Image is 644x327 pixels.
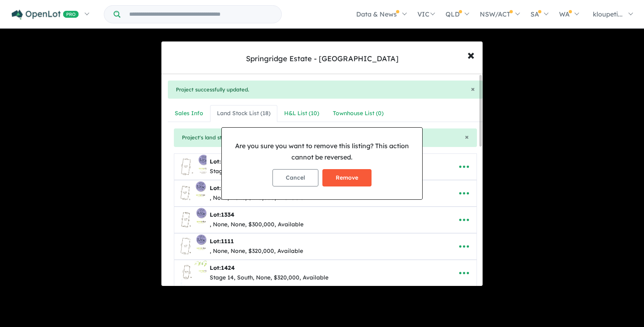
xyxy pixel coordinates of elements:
p: Are you sure you want to remove this listing? This action cannot be reversed. [228,141,416,162]
input: Try estate name, suburb, builder or developer [122,6,280,23]
button: Remove [322,169,372,186]
img: Openlot PRO Logo White [12,10,79,20]
span: kloupeti... [593,10,623,18]
button: Cancel [272,169,318,186]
